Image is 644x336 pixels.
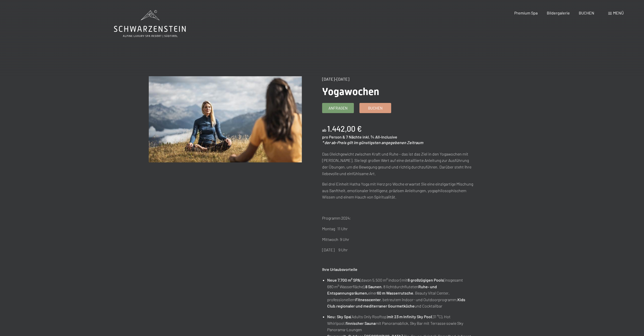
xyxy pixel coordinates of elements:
[547,10,570,15] a: Bildergalerie
[322,267,357,272] strong: Ihre Urlaubsvorteile
[579,10,594,15] a: BUCHEN
[322,128,326,132] span: ab
[322,215,475,221] p: Programm 2024:
[327,314,351,319] strong: Neu: Sky Spa
[322,236,475,243] p: Mittwoch 9 Uhr
[345,321,375,326] strong: finnischer Sauna
[613,10,624,15] span: Menü
[360,103,391,113] a: Buchen
[322,134,345,139] span: pro Person &
[322,151,475,177] p: Das Gleichgewicht zwischen Kraft und Ruhe – das ist das Ziel in den Yogawochen mit [PERSON_NAME]....
[322,247,475,253] p: [DATE] 9 Uhr
[322,77,349,81] span: [DATE]–[DATE]
[368,105,383,111] span: Buchen
[346,134,362,139] span: 7 Nächte
[408,278,444,282] strong: 6 großzügigen Pools
[322,103,354,113] a: Anfragen
[362,134,397,139] span: inkl. ¾ All-Inclusive
[336,303,415,308] strong: regionaler und mediterraner Gourmetküche
[322,181,475,200] p: Bei drei Einheit Hatha Yoga mit Herz pro Woche erwartet Sie eine einzigartige Mischung aus Sanfth...
[322,140,423,145] em: * der ab-Preis gilt im günstigsten angegebenen Zeitraum
[149,76,302,162] img: Yogawochen
[377,291,413,295] strong: 60 m Wasserrutsche
[322,225,475,232] p: Montag 11 Uhr
[322,86,379,98] span: Yogawochen
[327,278,360,282] strong: Neue 7.700 m² SPA
[388,314,432,319] strong: mit 23 m Infinity Sky Pool
[327,277,475,309] li: (davon 5.500 m² indoor) mit (insgesamt 680 m² Wasserfläche), , 8 lichtdurchfluteten einer , Beaut...
[327,124,362,133] b: 1.442,00 €
[365,284,382,289] strong: 8 Saunen
[514,10,538,15] a: Premium Spa
[355,297,381,302] strong: Fitnesscenter
[327,313,475,333] li: (Adults Only Rooftop) (31 °C), Hot Whirlpool, mit Panoramablick, Sky Bar mit Terrasse sowie Sky P...
[328,105,348,111] span: Anfragen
